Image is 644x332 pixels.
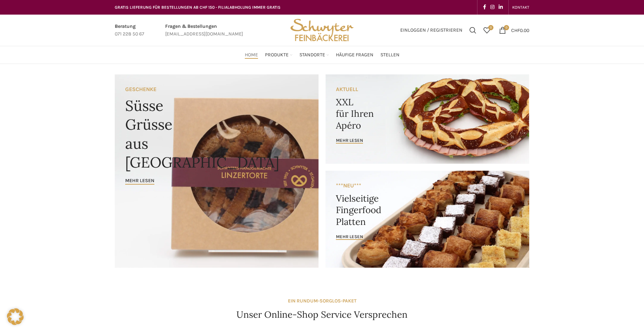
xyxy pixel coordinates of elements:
[265,52,289,58] span: Produkte
[245,52,258,58] span: Home
[299,48,329,62] a: Standorte
[111,48,533,62] div: Main navigation
[288,298,356,304] strong: EIN RUNDUM-SORGLOS-PAKET
[115,74,319,268] a: Banner link
[504,25,509,30] span: 0
[497,2,505,12] a: Linkedin social link
[299,52,325,58] span: Standorte
[480,23,494,37] a: 0
[265,48,292,62] a: Produkte
[488,2,497,12] a: Instagram social link
[400,28,462,33] span: Einloggen / Registrieren
[480,23,494,37] div: Meine Wunschliste
[488,25,493,30] span: 0
[481,2,488,12] a: Facebook social link
[325,171,529,268] a: Banner link
[512,5,529,10] span: KONTAKT
[380,52,400,58] span: Stellen
[380,48,400,62] a: Stellen
[512,0,529,14] a: KONTAKT
[496,23,533,37] a: 0 CHF0.00
[511,27,529,33] bdi: 0.00
[288,15,356,46] img: Bäckerei Schwyter
[511,27,520,33] span: CHF
[245,48,258,62] a: Home
[336,52,373,58] span: Häufige Fragen
[236,308,408,321] h4: Unser Online-Shop Service Versprechen
[466,23,480,37] a: Suchen
[397,23,466,37] a: Einloggen / Registrieren
[325,74,529,164] a: Banner link
[165,23,243,38] a: Infobox link
[509,0,533,14] div: Secondary navigation
[336,48,373,62] a: Häufige Fragen
[288,27,356,33] a: Site logo
[115,23,144,38] a: Infobox link
[115,5,281,10] span: GRATIS LIEFERUNG FÜR BESTELLUNGEN AB CHF 150 - FILIALABHOLUNG IMMER GRATIS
